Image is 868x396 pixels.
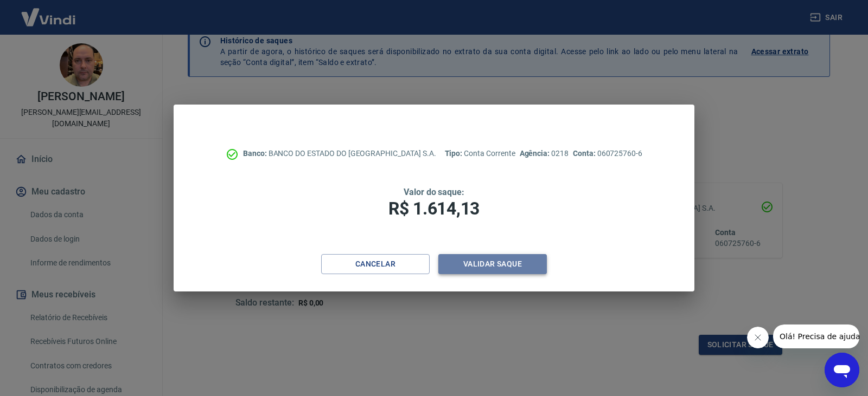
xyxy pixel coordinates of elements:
[747,327,769,348] iframe: Fechar mensagem
[773,324,859,348] iframe: Mensagem da empresa
[573,149,597,158] span: Conta:
[520,149,552,158] span: Agência:
[388,198,480,219] span: R$ 1.614,13
[321,254,430,274] button: Cancelar
[243,149,269,158] span: Banco:
[445,149,464,158] span: Tipo:
[520,148,569,159] p: 0218
[404,187,464,197] span: Valor do saque:
[825,353,859,387] iframe: Botão para abrir a janela de mensagens
[573,148,642,159] p: 060725760-6
[445,148,515,159] p: Conta Corrente
[438,254,547,274] button: Validar saque
[7,8,91,16] span: Olá! Precisa de ajuda?
[243,148,436,159] p: BANCO DO ESTADO DO [GEOGRAPHIC_DATA] S.A.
